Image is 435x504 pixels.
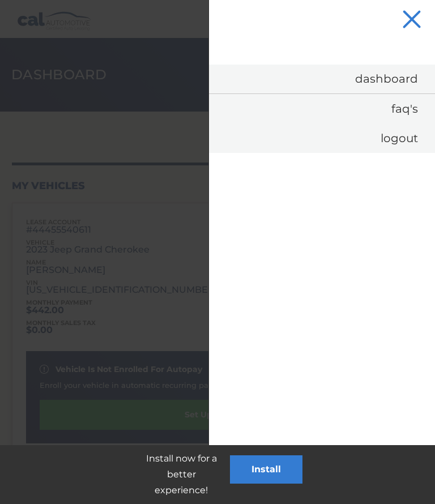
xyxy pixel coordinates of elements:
[133,451,230,498] p: Install now for a better experience!
[209,94,435,123] a: FAQ's
[400,11,424,30] button: Menu
[209,65,435,93] a: Dashboard
[209,123,435,153] a: Logout
[230,455,302,484] button: Install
